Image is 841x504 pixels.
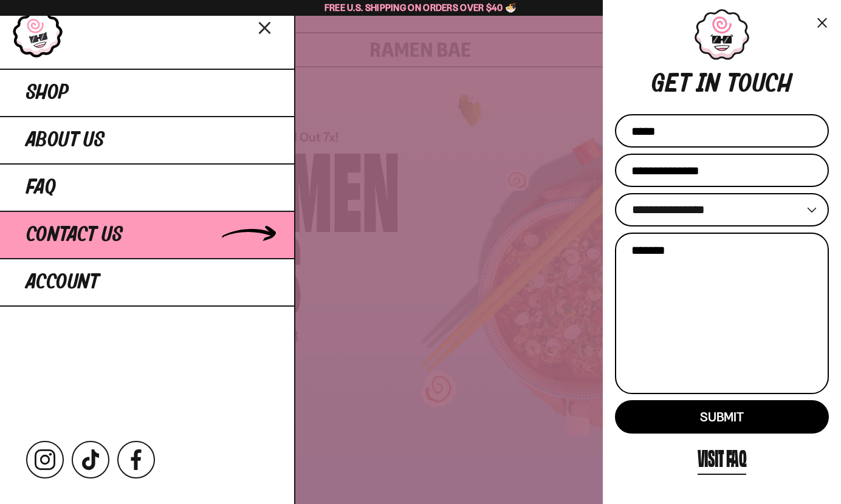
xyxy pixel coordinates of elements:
[697,72,720,100] div: in
[815,15,829,32] button: Close menu
[26,82,69,104] span: Shop
[700,409,743,424] span: Submit
[26,271,99,293] span: Account
[26,224,123,246] span: Contact Us
[615,400,829,434] button: Submit
[26,129,105,151] span: About Us
[26,177,56,199] span: FAQ
[255,16,276,38] button: Close menu
[324,2,517,13] span: Free U.S. Shipping on Orders over $40 🍜
[727,72,792,100] div: touch
[698,440,747,475] a: Visit FAQ
[651,72,690,100] div: Get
